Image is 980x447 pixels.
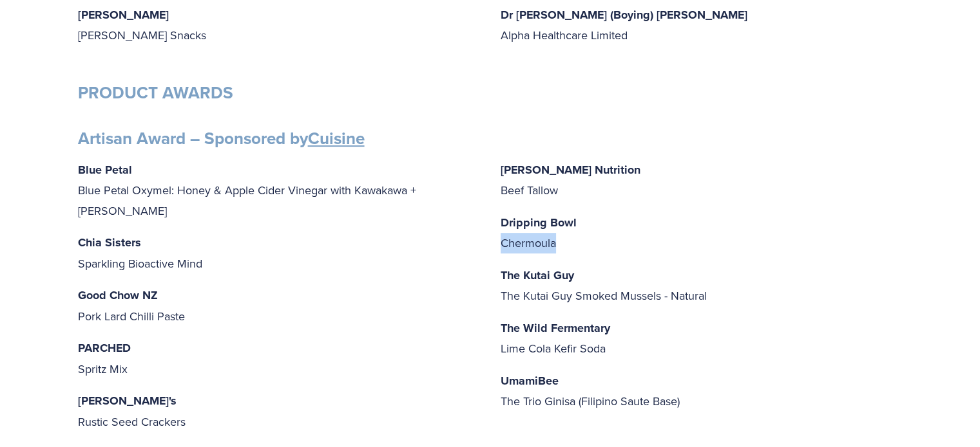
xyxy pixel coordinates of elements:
[78,390,480,432] p: Rustic Seed Crackers
[78,340,131,356] strong: PARCHED
[78,126,365,151] strong: Artisan Award – Sponsored by
[78,232,480,273] p: Sparkling Bioactive Mind
[78,285,480,326] p: Pork Lard Chilli Paste
[501,161,640,178] strong: [PERSON_NAME] Nutrition
[78,6,169,23] strong: [PERSON_NAME]
[78,80,233,105] strong: PRODUCT AWARDS
[308,126,365,151] a: Cuisine
[501,372,559,389] strong: UmamiBee
[501,267,574,284] strong: The Kutai Guy
[78,392,177,409] strong: [PERSON_NAME]'s
[78,234,141,251] strong: Chia Sisters
[501,320,610,336] strong: The Wild Fermentary
[78,161,132,178] strong: Blue Petal
[78,338,480,379] p: Spritz Mix
[501,318,903,359] p: Lime Cola Kefir Soda
[501,5,903,46] p: Alpha Healthcare Limited
[78,287,158,304] strong: Good Chow NZ
[78,5,480,46] p: [PERSON_NAME] Snacks
[501,370,903,412] p: The Trio Ginisa (Filipino Saute Base)
[501,214,577,231] strong: Dripping Bowl
[501,160,903,201] p: Beef Tallow
[78,160,480,221] p: Blue Petal Oxymel: Honey & Apple Cider Vinegar with Kawakawa + [PERSON_NAME]
[501,265,903,306] p: The Kutai Guy Smoked Mussels - Natural
[501,212,903,253] p: Chermoula
[501,6,747,23] strong: Dr [PERSON_NAME] (Boying) [PERSON_NAME]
